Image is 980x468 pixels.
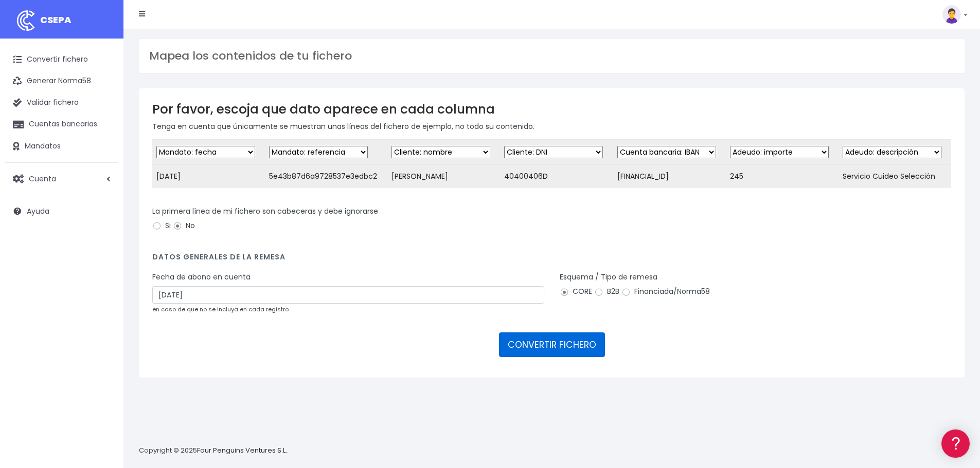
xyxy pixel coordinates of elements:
h3: Mapea los contenidos de tu fichero [149,49,954,63]
small: en caso de que no se incluya en cada registro [152,305,289,313]
a: Información general [10,87,195,103]
label: Fecha de abono en cuenta [152,272,251,283]
label: Si [152,220,171,231]
span: Cuenta [29,173,56,183]
td: [DATE] [152,165,265,189]
a: Problemas habituales [10,146,195,162]
a: Mandatos [5,136,118,157]
a: Generar Norma58 [5,70,118,92]
span: CSEPA [40,13,72,26]
td: 40400406D [500,165,613,189]
td: 5e43b87d6a9728537e3edbc2 [265,165,387,189]
label: Esquema / Tipo de remesa [560,272,657,283]
a: Formatos [10,130,195,146]
button: Contáctanos [10,275,195,293]
label: No [173,220,195,231]
div: Facturación [10,204,195,214]
label: CORE [560,286,592,297]
p: Tenga en cuenta que únicamente se muestran unas líneas del fichero de ejemplo, no todo su contenido. [152,121,951,132]
label: Financiada/Norma58 [621,286,710,297]
label: B2B [594,286,619,297]
div: Convertir ficheros [10,114,195,123]
h4: Datos generales de la remesa [152,253,951,267]
p: Copyright © 2025 . [139,445,289,456]
a: Ayuda [5,200,118,222]
a: Validar fichero [5,92,118,114]
a: API [10,263,195,278]
a: Videotutoriales [10,162,195,178]
a: Four Penguins Ventures S.L. [197,445,287,455]
a: POWERED BY ENCHANT [141,296,198,306]
td: [PERSON_NAME] [387,165,500,189]
div: Información general [10,71,195,81]
a: Convertir fichero [5,49,118,70]
h3: Por favor, escoja que dato aparece en cada columna [152,102,951,117]
img: logo [13,8,39,33]
button: CONVERTIR FICHERO [499,332,605,357]
a: Cuentas bancarias [5,114,118,135]
td: [FINANCIAL_ID] [613,165,726,189]
a: Perfiles de empresas [10,178,195,194]
a: Cuenta [5,168,118,190]
label: La primera línea de mi fichero son cabeceras y debe ignorarse [152,206,378,217]
img: profile [942,5,961,24]
div: Programadores [10,247,195,256]
td: 245 [726,165,839,189]
span: Ayuda [27,206,49,216]
td: Servicio Cuideo Selección [839,165,951,189]
a: General [10,220,195,236]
